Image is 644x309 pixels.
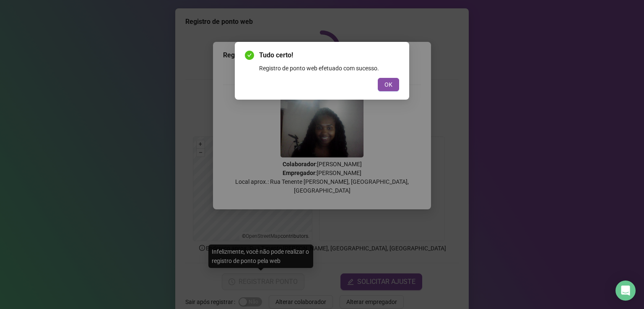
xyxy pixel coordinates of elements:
div: Registro de ponto web efetuado com sucesso. [259,64,399,73]
span: check-circle [245,51,254,60]
span: Tudo certo! [259,50,399,60]
div: Open Intercom Messenger [615,281,636,301]
button: OK [378,78,399,91]
span: OK [384,80,392,89]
